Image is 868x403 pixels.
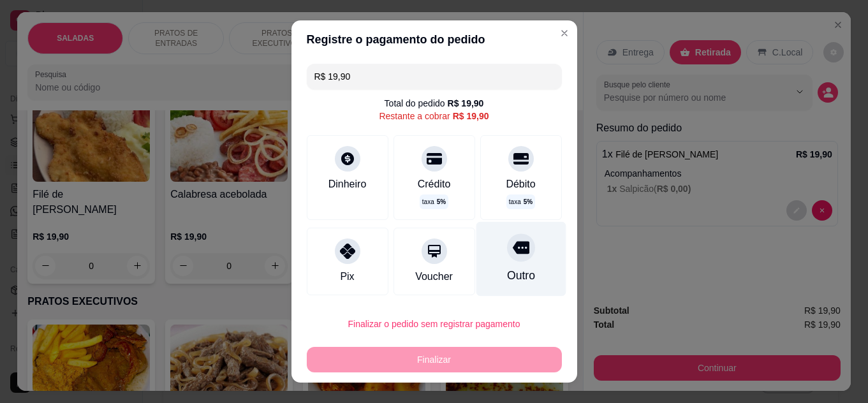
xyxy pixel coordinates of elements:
[379,110,489,122] div: Restante a cobrar
[385,97,484,110] div: Total do pedido
[340,269,354,284] div: Pix
[328,177,367,192] div: Dinheiro
[448,97,484,110] div: R$ 19,90
[415,269,453,284] div: Voucher
[291,20,577,59] header: Registre o pagamento do pedido
[524,197,533,207] span: 5 %
[314,64,554,89] input: Ex.: hambúrguer de cordeiro
[506,267,534,284] div: Outro
[307,311,562,337] button: Finalizar o pedido sem registrar pagamento
[437,197,446,207] span: 5 %
[506,177,535,192] div: Débito
[554,23,575,43] button: Close
[453,110,489,122] div: R$ 19,90
[422,197,446,207] p: taxa
[418,177,451,192] div: Crédito
[509,197,533,207] p: taxa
